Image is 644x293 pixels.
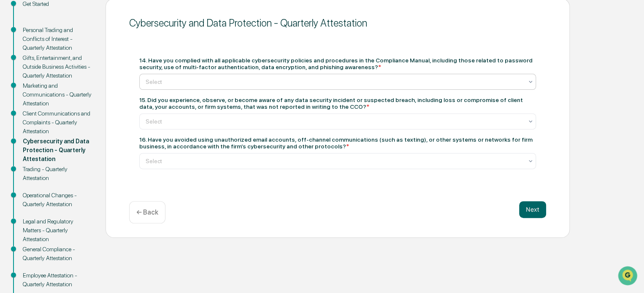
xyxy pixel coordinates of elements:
div: We're available if you need us! [29,73,107,80]
div: Cybersecurity and Data Protection - Quarterly Attestation [23,137,92,164]
div: Cybersecurity and Data Protection - Quarterly Attestation [129,17,546,29]
p: ← Back [136,208,158,216]
button: Next [519,201,546,218]
a: 🔎Data Lookup [5,119,57,134]
div: Gifts, Entertainment, and Outside Business Activities - Quarterly Attestation [23,54,92,80]
div: Client Communications and Complaints - Quarterly Attestation [23,109,92,136]
div: Employee Attestation - Quarterly Attestation [23,271,92,289]
div: General Compliance - Quarterly Attestation [23,245,92,263]
div: Trading - Quarterly Attestation [23,165,92,183]
div: 14. Have you complied with all applicable cybersecurity policies and procedures in the Compliance... [139,57,536,70]
p: How can we help? [8,18,154,31]
div: Personal Trading and Conflicts of Interest - Quarterly Attestation [23,26,92,52]
div: Marketing and Communications - Quarterly Attestation [23,81,92,108]
div: 🗄️ [61,107,68,114]
span: Data Lookup [17,122,53,131]
iframe: Open customer support [617,265,640,288]
div: Legal and Regulatory Matters - Quarterly Attestation [23,217,92,244]
a: 🗄️Attestations [58,103,108,118]
img: 1746055101610-c473b297-6a78-478c-a979-82029cc54cd1 [8,65,24,80]
button: Start new chat [143,67,154,77]
div: Operational Changes - Quarterly Attestation [23,191,92,209]
div: 🖐️ [8,107,15,114]
span: Preclearance [17,106,54,115]
span: Attestations [70,106,105,115]
a: 🖐️Preclearance [5,103,58,118]
div: 16. Have you avoided using unauthorized email accounts, off-channel communications (such as texti... [139,136,536,150]
span: Pylon [84,143,102,149]
div: 🔎 [8,123,15,130]
div: 15. Did you experience, observe, or become aware of any data security incident or suspected breac... [139,97,536,110]
div: Start new chat [29,65,138,73]
a: Powered byPylon [60,142,102,149]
